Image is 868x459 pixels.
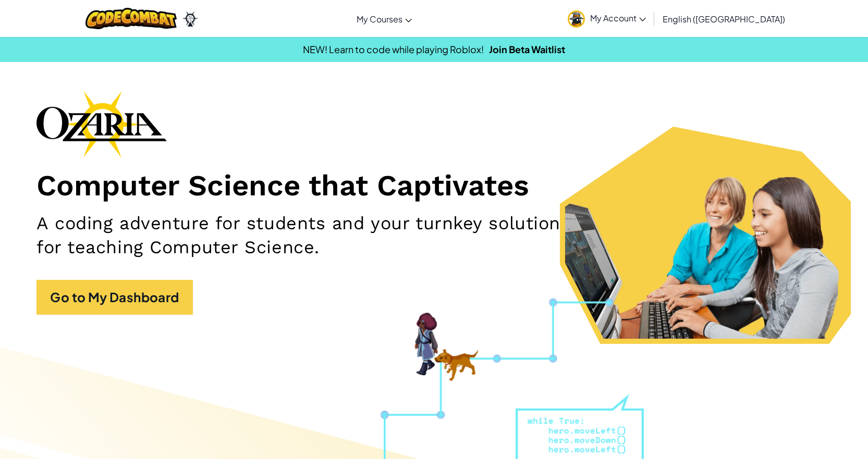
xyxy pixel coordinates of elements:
[351,5,417,33] a: My Courses
[489,43,565,55] a: Join Beta Waitlist
[36,211,569,259] h2: A coding adventure for students and your turnkey solution for teaching Computer Science.
[36,280,193,315] a: Go to My Dashboard
[590,13,646,23] span: My Account
[303,43,484,55] span: NEW! Learn to code while playing Roblox!
[568,10,585,28] img: avatar
[36,91,167,157] img: Ozaria branding logo
[36,168,832,203] h1: Computer Science that Captivates
[182,11,199,27] img: Ozaria
[563,2,651,35] a: My Account
[357,14,402,24] span: My Courses
[657,5,790,33] a: English ([GEOGRAPHIC_DATA])
[85,8,177,29] img: CodeCombat logo
[663,14,785,24] span: English ([GEOGRAPHIC_DATA])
